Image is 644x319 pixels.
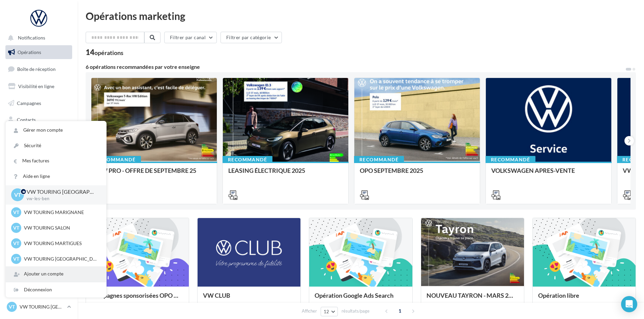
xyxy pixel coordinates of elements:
[4,130,74,144] a: Médiathèque
[538,292,630,305] div: Opération libre
[4,62,74,76] a: Boîte de réception
[203,292,295,305] div: VW CLUB
[20,303,64,310] p: VW TOURING [GEOGRAPHIC_DATA]
[97,167,211,181] div: VW PRO - OFFRE DE SEPTEMBRE 25
[17,66,56,72] span: Boîte de réception
[354,156,404,163] div: Recommandé
[24,224,98,231] p: VW TOURING SALON
[13,240,19,247] span: VT
[17,117,36,123] span: Contacts
[4,147,74,161] a: Calendrier
[6,123,106,138] a: Gérer mon compte
[486,156,535,163] div: Recommandé
[24,256,98,262] p: VW TOURING [GEOGRAPHIC_DATA] VALENTINE
[6,266,106,282] div: Ajouter un compte
[27,196,95,202] p: vw-les-ben
[223,156,272,163] div: Recommandé
[4,79,74,94] a: Visibilité en ligne
[86,64,625,70] div: 6 opérations recommandées par votre enseigne
[9,303,15,310] span: VT
[394,305,405,316] span: 1
[4,186,74,206] a: Campagnes DataOnDemand
[4,45,74,59] a: Opérations
[5,300,72,313] a: VT VW TOURING [GEOGRAPHIC_DATA]
[13,224,19,231] span: VT
[6,153,106,168] a: Mes factures
[18,35,45,41] span: Notifications
[427,292,519,305] div: NOUVEAU TAYRON - MARS 2025
[302,308,317,314] span: Afficher
[4,163,74,183] a: PLV et print personnalisable
[94,50,123,56] div: opérations
[24,209,98,216] p: VW TOURING MARIGNANE
[360,167,474,181] div: OPO SEPTEMBRE 2025
[221,32,282,43] button: Filtrer par catégorie
[315,292,407,305] div: Opération Google Ads Search
[17,100,41,106] span: Campagnes
[86,11,636,21] div: Opérations marketing
[342,308,370,314] span: résultats/page
[18,49,41,55] span: Opérations
[6,169,106,184] a: Aide en ligne
[228,167,343,181] div: LEASING ÉLECTRIQUE 2025
[324,309,329,314] span: 12
[18,83,54,89] span: Visibilité en ligne
[91,156,141,163] div: Recommandé
[13,256,19,262] span: VT
[4,113,74,127] a: Contacts
[91,292,183,305] div: Campagnes sponsorisées OPO Septembre
[321,307,338,316] button: 12
[6,282,106,297] div: Déconnexion
[621,296,637,312] div: Open Intercom Messenger
[491,167,606,181] div: VOLKSWAGEN APRES-VENTE
[164,32,217,43] button: Filtrer par canal
[27,188,95,196] p: VW TOURING [GEOGRAPHIC_DATA]
[4,96,74,110] a: Campagnes
[24,240,98,247] p: VW TOURING MARTIGUES
[14,191,21,199] span: VT
[86,49,123,56] div: 14
[13,209,19,216] span: VT
[6,138,106,153] a: Sécurité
